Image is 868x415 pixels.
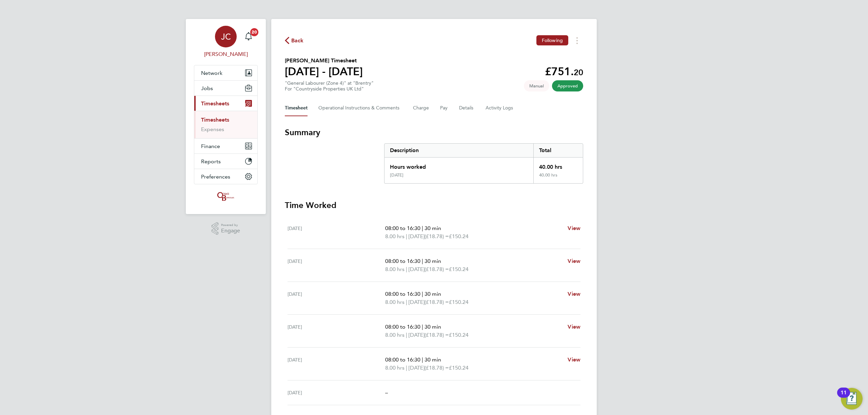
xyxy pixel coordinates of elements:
button: Timesheets Menu [571,35,583,46]
span: [DATE] [409,331,425,339]
div: Total [533,144,583,157]
span: 20 [574,67,583,77]
span: | [422,225,423,231]
span: (£18.78) = [425,266,449,272]
div: 40.00 hrs [533,158,583,172]
span: (£18.78) = [425,299,449,305]
button: Back [285,36,304,45]
h2: [PERSON_NAME] Timesheet [285,57,363,65]
h3: Time Worked [285,200,583,211]
span: Timesheets [201,100,229,107]
a: 20 [242,26,255,47]
span: James Crawley [194,50,258,58]
a: Go to home page [194,191,258,202]
span: | [406,233,407,240]
div: [DATE] [288,389,385,397]
span: [DATE] [409,232,425,241]
app-decimal: £751. [545,65,583,78]
span: View [568,291,580,297]
a: Timesheets [201,117,229,123]
span: 8.00 hrs [385,332,405,338]
div: For "Countryside Properties UK Ltd" [285,86,374,92]
div: 11 [841,393,847,401]
span: Following [542,37,563,43]
nav: Main navigation [186,19,266,214]
div: [DATE] [288,257,385,273]
span: 08:00 to 16:30 [385,324,420,330]
span: £150.24 [449,332,469,338]
span: This timesheet was manually created. [524,80,549,91]
span: £150.24 [449,266,469,272]
button: Pay [440,100,448,116]
a: Powered byEngage [212,222,240,235]
div: 40.00 hrs [533,172,583,183]
span: (£18.78) = [425,332,449,338]
span: – [385,389,388,396]
span: 08:00 to 16:30 [385,291,420,297]
span: 8.00 hrs [385,266,405,272]
div: [DATE] [390,172,403,178]
div: Hours worked [384,158,533,172]
button: Following [536,35,568,45]
div: [DATE] [288,224,385,241]
span: JC [221,32,231,41]
img: oneillandbrennan-logo-retina.png [216,191,236,202]
span: View [568,324,580,330]
a: View [568,224,580,232]
span: | [422,324,423,330]
button: Operational Instructions & Comments [318,100,402,116]
span: This timesheet has been approved. [552,80,583,91]
a: View [568,356,580,364]
span: [DATE] [409,298,425,306]
span: 30 min [425,324,441,330]
span: 08:00 to 16:30 [385,258,420,264]
span: | [406,365,407,371]
button: Jobs [194,81,257,96]
span: 30 min [425,225,441,231]
div: [DATE] [288,356,385,372]
a: View [568,323,580,331]
span: Powered by [221,222,240,228]
div: [DATE] [288,290,385,306]
a: View [568,257,580,265]
span: 30 min [425,258,441,264]
div: "General Labourer (Zone 4)" at "Brentry" [285,80,374,92]
span: | [406,266,407,272]
span: View [568,258,580,264]
span: View [568,356,580,363]
button: Timesheet [285,100,308,116]
span: Preferences [201,173,230,180]
button: Timesheets [194,96,257,111]
span: Back [291,37,304,45]
div: Summary [384,143,583,184]
span: [DATE] [409,265,425,273]
button: Activity Logs [486,100,514,116]
span: Jobs [201,85,213,91]
h1: [DATE] - [DATE] [285,65,363,78]
span: | [422,291,423,297]
span: 8.00 hrs [385,233,405,240]
span: [DATE] [409,364,425,372]
span: £150.24 [449,365,469,371]
span: 08:00 to 16:30 [385,225,420,231]
span: | [406,332,407,338]
button: Network [194,65,257,80]
a: Expenses [201,126,224,132]
a: JC[PERSON_NAME] [194,26,258,58]
div: [DATE] [288,323,385,339]
a: View [568,290,580,298]
span: View [568,225,580,231]
div: Description [384,144,533,157]
span: 20 [250,28,258,36]
span: Reports [201,158,221,165]
span: 30 min [425,291,441,297]
span: 08:00 to 16:30 [385,356,420,363]
div: Timesheets [194,111,257,138]
button: Charge [413,100,429,116]
button: Preferences [194,169,257,184]
button: Details [459,100,475,116]
span: Engage [221,228,240,234]
span: (£18.78) = [425,233,449,240]
span: £150.24 [449,233,469,240]
span: 30 min [425,356,441,363]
